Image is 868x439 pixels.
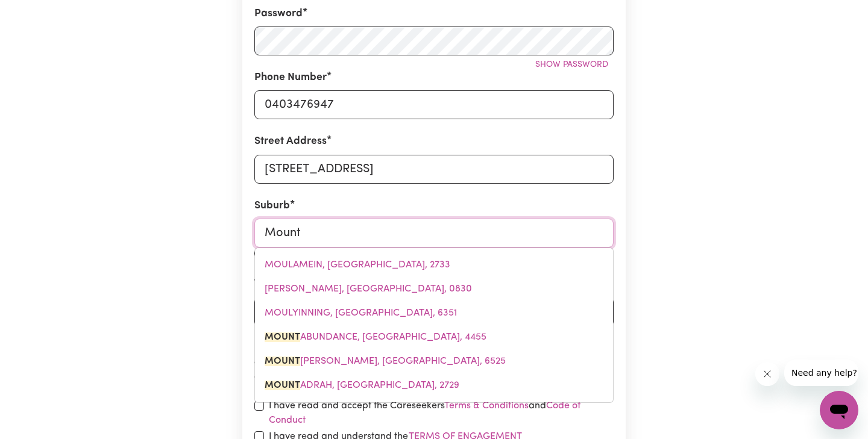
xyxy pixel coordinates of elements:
span: MOULYINNING, [GEOGRAPHIC_DATA], 6351 [265,308,457,318]
span: ABUNDANCE, [GEOGRAPHIC_DATA], 4455 [265,332,486,342]
label: Password [254,6,303,22]
div: menu-options [254,248,614,403]
label: Suburb [254,198,290,214]
mark: MOUNT [265,356,300,366]
mark: MOUNT [265,332,300,342]
label: I have read and accept the Careseekers and [269,399,614,428]
span: ADRAH, [GEOGRAPHIC_DATA], 2729 [265,381,459,390]
a: Terms & Conditions [444,401,529,411]
iframe: Close message [755,362,779,386]
button: Show password [530,55,614,74]
iframe: Button to launch messaging window [820,391,858,429]
a: MOUNT ADAMS, Western Australia, 6525 [255,349,613,373]
span: MOULAMEIN, [GEOGRAPHIC_DATA], 2733 [265,260,450,270]
label: Phone Number [254,70,327,86]
span: [PERSON_NAME], [GEOGRAPHIC_DATA], 0830 [265,284,472,294]
iframe: Message from company [784,360,858,386]
input: e.g. 0412 345 678 [254,90,614,119]
a: MOULAMEIN, New South Wales, 2733 [255,253,613,277]
mark: MOUNT [265,381,300,390]
a: MOUNT ADRAH, New South Wales, 2729 [255,373,613,397]
input: e.g. 221B Victoria St [254,155,614,184]
a: MOUNT ABUNDANCE, Queensland, 4455 [255,325,613,349]
a: MOULYINNING, Western Australia, 6351 [255,301,613,325]
label: Street Address [254,134,327,149]
a: MOULDEN, Northern Territory, 0830 [255,277,613,301]
span: [PERSON_NAME], [GEOGRAPHIC_DATA], 6525 [265,356,506,366]
span: Show password [535,60,608,69]
a: Code of Conduct [269,401,580,425]
input: e.g. North Bondi, New South Wales [254,219,614,248]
